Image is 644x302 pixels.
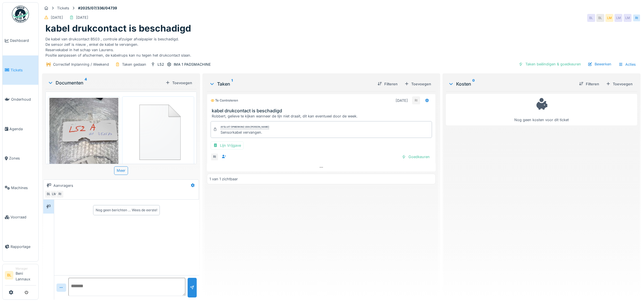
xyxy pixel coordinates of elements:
div: L52 [158,62,164,67]
div: Toevoegen [604,80,635,88]
span: Zones [9,156,36,161]
span: Agenda [9,126,36,132]
img: 84750757-fdcc6f00-afbb-11ea-908a-1074b026b06b.png [123,98,192,164]
div: Taken beëindigen & goedkeuren [516,60,583,68]
div: IMA 1 PADSMACHINE [174,62,211,67]
div: RI [211,153,219,161]
img: tq2grgzgbgq0ohgwmmtktaz8hacq [49,98,118,221]
div: Taken [209,80,373,87]
div: Meer [114,166,128,175]
div: De kabel van drukcontact B503 , controle afzuiger afvalpapier is beschadigd. De sensor zelf is ni... [45,34,637,58]
img: Badge_color-CXgf-gQk.svg [12,6,29,23]
h3: kabel drukcontact is beschadigd [212,108,433,113]
div: BL [587,14,595,22]
div: Correctief Inplanning / Weekend [53,62,109,67]
sup: 1 [231,80,233,87]
div: BL [45,190,53,198]
div: Tickets [57,5,69,11]
h1: kabel drukcontact is beschadigd [45,23,191,34]
div: RI [412,96,420,104]
div: Te controleren [211,98,238,103]
a: Machines [3,173,38,203]
a: BL ManagerBeni Lannaux [5,266,36,286]
div: LM [614,14,622,22]
div: Goedkeuren [399,153,432,161]
span: Rapportage [11,244,36,249]
div: Nog geen berichten … Wees de eerste! [96,208,157,213]
div: [DATE] [76,15,88,20]
div: [DATE] [51,15,63,20]
a: Rapportage [3,232,38,262]
sup: 4 [85,79,87,86]
div: [DATE] [396,98,408,103]
span: Voorraad [11,214,36,220]
span: Machines [11,185,36,191]
div: Taken gedaan [122,62,146,67]
sup: 0 [472,80,475,87]
li: Beni Lannaux [16,266,36,284]
div: Sensorkabel vervangen. [221,130,269,135]
div: RI [633,14,641,22]
div: 1 van 1 zichtbaar [209,176,238,182]
span: Tickets [11,67,36,73]
strong: #2025/07/336/04739 [76,5,119,11]
div: Toevoegen [402,80,433,88]
div: Toevoegen [163,79,194,87]
div: Bewerken [586,60,614,68]
span: Dashboard [10,38,36,43]
div: LM [624,14,632,22]
a: Onderhoud [3,85,38,114]
div: Aanvragers [53,183,73,188]
a: Agenda [3,114,38,144]
div: Manager [16,266,36,271]
div: Lijn Vrijgave [211,141,244,150]
li: BL [5,271,13,280]
a: Dashboard [3,26,38,55]
div: Robbert, gelieve te kijken wanneer de lijn niet draait, dit kan eventueel door de week. [212,113,433,119]
div: Afsluit opmerking van [PERSON_NAME] [221,125,269,129]
div: Acties [616,60,638,69]
div: Kosten [448,80,574,87]
div: Filteren [375,80,400,88]
div: Nog geen kosten voor dit ticket [450,96,633,123]
div: Documenten [48,79,163,86]
div: Filteren [577,80,601,88]
div: RI [56,190,64,198]
div: LM [605,14,613,22]
a: Tickets [3,55,38,85]
a: Voorraad [3,202,38,232]
div: LM [50,190,58,198]
div: BL [596,14,604,22]
a: Zones [3,144,38,173]
span: Onderhoud [11,97,36,102]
